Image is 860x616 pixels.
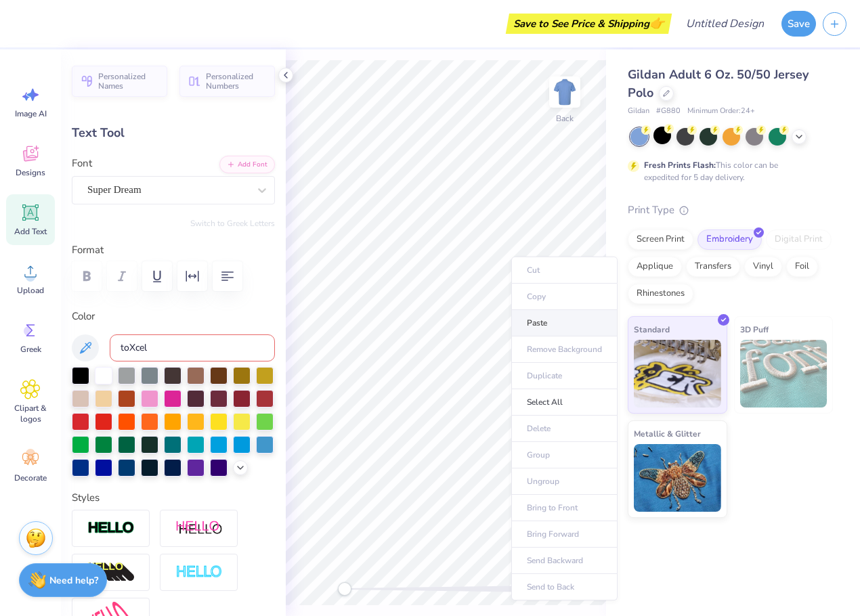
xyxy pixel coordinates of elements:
[511,310,618,336] li: Paste
[175,520,223,537] img: Shadow
[634,444,721,512] img: Metallic & Glitter
[219,156,275,173] button: Add Font
[556,112,574,125] div: Back
[511,389,618,416] li: Select All
[628,202,833,218] div: Print Type
[740,340,827,408] img: 3D Puff
[634,322,670,336] span: Standard
[20,344,41,355] span: Greek
[687,106,755,117] span: Minimum Order: 24 +
[628,284,693,304] div: Rhinestones
[628,66,809,101] span: Gildan Adult 6 Oz. 50/50 Jersey Polo
[675,10,775,37] input: Untitled Design
[644,160,716,171] strong: Fresh Prints Flash:
[656,106,681,117] span: # G880
[17,285,44,296] span: Upload
[190,218,275,229] button: Switch to Greek Letters
[72,156,92,171] label: Font
[509,14,668,34] div: Save to See Price & Shipping
[686,257,740,277] div: Transfers
[634,340,721,408] img: Standard
[72,66,167,97] button: Personalized Names
[634,426,701,441] span: Metallic & Glitter
[179,66,275,97] button: Personalized Numbers
[744,257,782,277] div: Vinyl
[644,159,811,183] div: This color can be expedited for 5 day delivery.
[551,79,578,106] img: Back
[14,226,47,237] span: Add Text
[16,167,45,178] span: Designs
[628,229,693,250] div: Screen Print
[697,229,762,250] div: Embroidery
[72,309,275,324] label: Color
[14,472,47,483] span: Decorate
[175,565,223,580] img: Negative Space
[15,108,47,119] span: Image AI
[740,322,769,336] span: 3D Puff
[649,15,664,31] span: 👉
[781,11,816,37] button: Save
[206,72,267,91] span: Personalized Numbers
[87,562,135,584] img: 3D Illusion
[72,242,275,258] label: Format
[110,334,275,361] input: e.g. 7428 c
[628,106,649,117] span: Gildan
[786,257,818,277] div: Foil
[338,582,351,596] div: Accessibility label
[628,257,682,277] div: Applique
[72,124,275,142] div: Text Tool
[87,521,135,536] img: Stroke
[98,72,159,91] span: Personalized Names
[72,490,100,506] label: Styles
[8,403,53,424] span: Clipart & logos
[766,229,832,250] div: Digital Print
[49,574,98,587] strong: Need help?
